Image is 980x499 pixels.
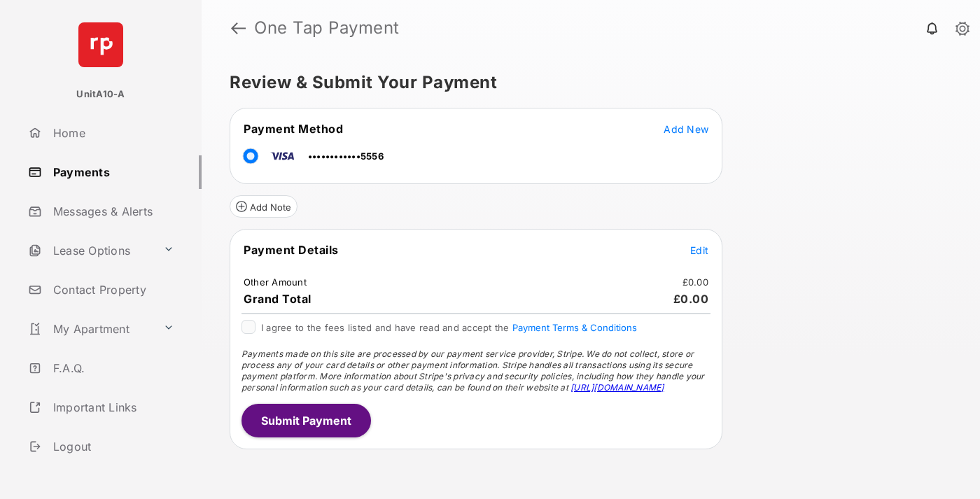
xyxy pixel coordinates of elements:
[22,430,202,463] a: Logout
[76,87,125,101] p: UnitA10-A
[690,244,708,256] span: Edit
[261,322,637,333] span: I agree to the fees listed and have read and accept the
[512,322,637,333] button: I agree to the fees listed and have read and accept the
[78,22,123,67] img: svg+xml;base64,PHN2ZyB4bWxucz0iaHR0cDovL3d3dy53My5vcmcvMjAwMC9zdmciIHdpZHRoPSI2NCIgaGVpZ2h0PSI2NC...
[254,20,400,36] strong: One Tap Payment
[244,243,339,257] span: Payment Details
[22,312,157,346] a: My Apartment
[690,243,708,257] button: Edit
[244,122,343,136] span: Payment Method
[570,382,664,393] a: [URL][DOMAIN_NAME]
[673,292,709,306] span: £0.00
[22,273,202,307] a: Contact Property
[244,292,311,306] span: Grand Total
[22,155,202,189] a: Payments
[22,234,157,267] a: Lease Options
[22,391,180,424] a: Important Links
[664,123,708,135] span: Add New
[243,276,307,288] td: Other Amount
[241,404,371,437] button: Submit Payment
[230,74,941,91] h5: Review & Submit Your Payment
[22,195,202,228] a: Messages & Alerts
[664,122,708,136] button: Add New
[22,351,202,385] a: F.A.Q.
[22,116,202,150] a: Home
[308,150,384,162] span: ••••••••••••5556
[230,195,297,218] button: Add Note
[241,349,705,393] span: Payments made on this site are processed by our payment service provider, Stripe. We do not colle...
[682,276,709,288] td: £0.00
